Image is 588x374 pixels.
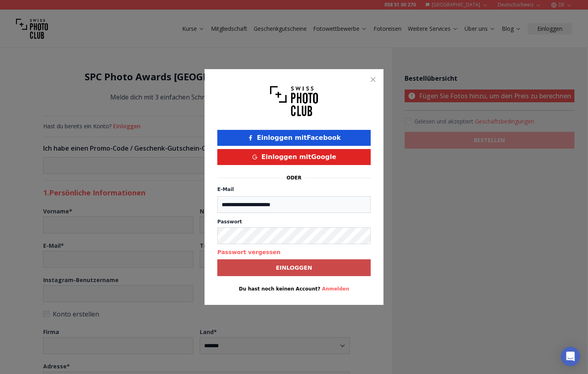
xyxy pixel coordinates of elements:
button: Anmelden [322,286,349,292]
button: Einloggen [217,259,371,276]
button: Passwort vergessen [217,248,280,256]
button: Einloggen mitFacebook [217,130,371,146]
button: Einloggen mitGoogle [217,149,371,165]
label: E-Mail [217,187,234,192]
p: Du hast noch keinen Account? [217,286,371,292]
label: Passwort [217,219,371,225]
img: Swiss photo club [270,82,318,120]
p: oder [286,175,302,181]
b: Einloggen [276,264,312,272]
